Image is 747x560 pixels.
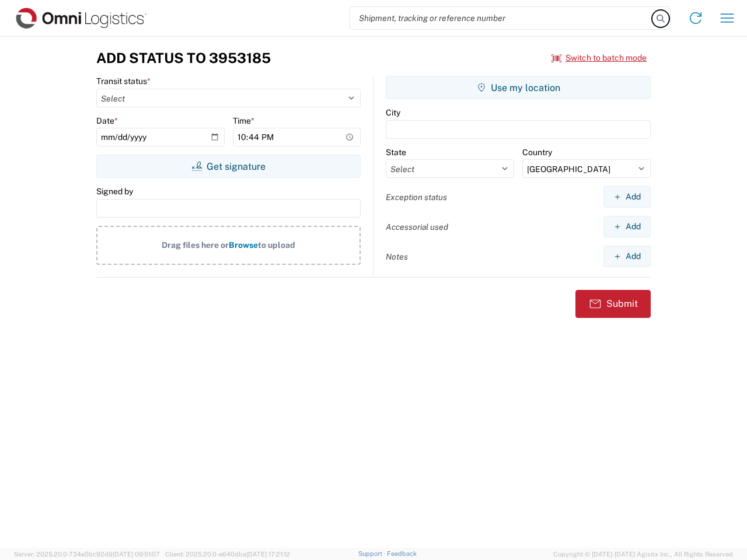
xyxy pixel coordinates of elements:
span: Client: 2025.20.0-e640dba [165,551,290,558]
button: Add [603,216,651,237]
span: [DATE] 09:51:07 [113,551,160,558]
button: Switch to batch mode [551,48,647,68]
label: Time [233,116,254,126]
span: [DATE] 17:21:12 [246,551,290,558]
label: Country [522,147,552,157]
label: Notes [386,251,408,262]
button: Add [603,246,651,267]
label: Signed by [96,186,133,197]
span: Browse [229,240,258,250]
a: Support [358,550,388,557]
label: City [386,107,400,118]
label: Date [96,116,118,126]
input: Shipment, tracking or reference number [350,7,652,29]
a: Feedback [387,550,417,557]
span: to upload [258,240,295,250]
button: Get signature [96,155,361,178]
label: State [386,147,406,157]
button: Add [603,186,651,208]
button: Submit [575,290,651,318]
label: Exception status [386,192,447,202]
label: Accessorial used [386,222,448,232]
button: Use my location [386,76,651,99]
span: Drag files here or [162,240,229,250]
span: Copyright © [DATE]-[DATE] Agistix Inc., All Rights Reserved [553,549,733,559]
label: Transit status [96,76,151,86]
span: Server: 2025.20.0-734e5bc92d9 [14,551,160,558]
h3: Add Status to 3953185 [96,50,271,66]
